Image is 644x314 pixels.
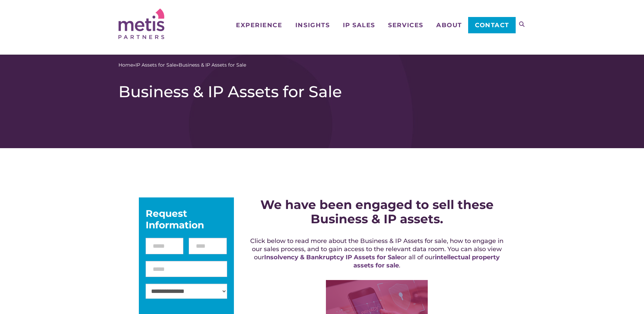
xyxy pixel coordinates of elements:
h1: Business & IP Assets for Sale [118,82,526,101]
span: Experience [236,22,282,28]
span: About [436,22,462,28]
span: Contact [475,22,509,28]
strong: We have been engaged to sell these Business & IP assets. [260,197,494,226]
a: intellectual property assets for sale [353,254,500,269]
span: Business & IP Assets for Sale [179,62,246,69]
a: Insolvency & Bankruptcy IP Assets for Sale [264,254,401,261]
span: Insights [295,22,330,28]
h5: Click below to read more about the Business & IP Assets for sale, how to engage in our sales proc... [249,237,505,269]
a: IP Assets for Sale [135,62,176,69]
span: IP Sales [343,22,375,28]
a: Contact [468,17,515,33]
div: Request Information [146,208,227,231]
span: » » [118,62,246,69]
a: Home [118,62,133,69]
img: Metis Partners [118,8,164,39]
span: Services [388,22,423,28]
